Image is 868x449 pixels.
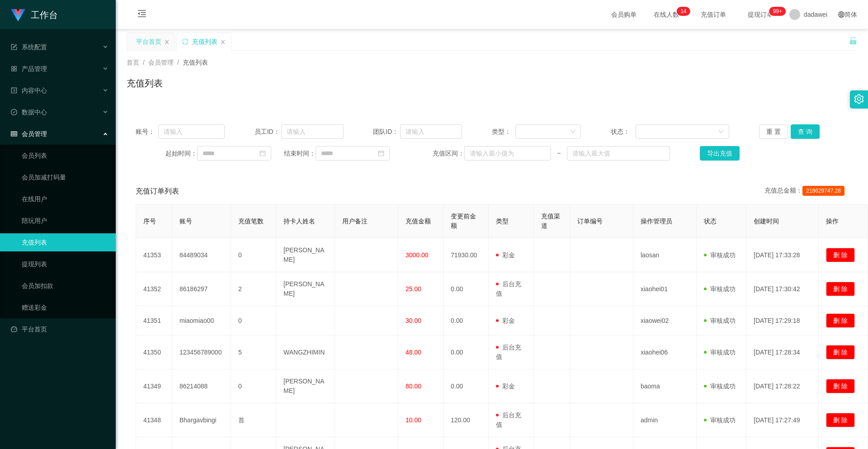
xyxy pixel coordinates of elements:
i: 图标: close [164,39,170,45]
span: 内容中心 [11,87,47,94]
i: 图标: setting [854,94,864,104]
span: 审核成功 [704,349,736,356]
span: 充值渠道 [541,213,560,229]
h1: 工作台 [31,0,58,29]
i: 图标: appstore-o [11,66,17,72]
button: 删 除 [826,413,855,427]
td: 0.00 [443,306,489,336]
span: 30.00 [406,317,421,324]
i: 图标: sync [182,38,189,45]
span: ~ [551,149,566,158]
td: [PERSON_NAME] [276,238,335,272]
span: 在线人数 [649,11,684,18]
span: 10.00 [406,416,421,424]
span: 创建时间 [754,217,779,225]
i: 图标: unlock [849,37,857,45]
td: 86214088 [172,369,231,403]
button: 删 除 [826,345,855,359]
button: 重 置 [759,124,788,139]
a: 图标: dashboard平台首页 [11,320,108,338]
i: 图标: down [570,129,576,135]
span: 后台充值 [496,280,521,297]
button: 删 除 [826,379,855,393]
span: 充值订单列表 [136,186,179,197]
button: 查 询 [791,124,820,139]
a: 提现列表 [22,255,108,273]
a: 陪玩用户 [22,212,108,230]
span: 3000.00 [406,251,429,259]
button: 删 除 [826,313,855,328]
span: 账号 [179,217,192,225]
span: 操作 [826,217,839,225]
div: 充值总金额： [764,186,848,197]
td: xiaohei01 [633,272,697,306]
span: 80.00 [406,383,421,390]
a: 会员加减打码量 [22,168,108,186]
a: 在线用户 [22,190,108,208]
span: 序号 [143,217,156,225]
td: 41349 [136,369,172,403]
td: 71930.00 [443,238,489,272]
input: 请输入 [400,124,462,139]
img: logo.9652507e.png [11,9,25,22]
td: [DATE] 17:28:22 [746,369,819,403]
span: 提现订单 [743,11,778,18]
td: admin [633,403,697,437]
span: 首页 [127,59,139,66]
td: 41353 [136,238,172,272]
sup: 14 [677,7,690,16]
input: 请输入 [281,124,344,139]
span: 团队ID： [373,127,400,137]
span: / [143,59,145,66]
i: 图标: close [220,39,226,45]
span: 彩金 [496,383,515,390]
td: 41352 [136,272,172,306]
td: 86186297 [172,272,231,306]
input: 请输入 [158,124,225,139]
i: 图标: down [718,129,724,135]
span: 审核成功 [704,285,736,293]
span: 后台充值 [496,344,521,360]
td: 0.00 [443,369,489,403]
span: 产品管理 [11,65,47,72]
td: 首 [231,403,276,437]
a: 会员列表 [22,147,108,165]
span: 持卡人姓名 [283,217,315,225]
td: xiaowei02 [633,306,697,336]
span: 类型： [492,127,515,137]
span: 账号： [136,127,158,137]
a: 会员加扣款 [22,277,108,295]
td: miaomiao00 [172,306,231,336]
span: 审核成功 [704,416,736,424]
i: 图标: form [11,44,17,50]
input: 请输入最小值为 [464,146,551,161]
td: 2 [231,272,276,306]
td: [DATE] 17:28:34 [746,336,819,369]
td: [PERSON_NAME] [276,369,335,403]
td: 123456789000 [172,336,231,369]
p: 1 [680,7,684,16]
td: 0.00 [443,272,489,306]
span: 状态 [704,217,717,225]
i: 图标: calendar [378,150,384,156]
button: 删 除 [826,282,855,296]
td: 5 [231,336,276,369]
span: 操作管理员 [641,217,672,225]
sup: 966 [769,7,786,16]
h1: 充值列表 [127,76,163,90]
td: 120.00 [443,403,489,437]
span: 类型 [496,217,509,225]
span: 彩金 [496,251,515,259]
span: 218629747.28 [802,186,844,196]
td: [DATE] 17:30:42 [746,272,819,306]
i: 图标: check-circle-o [11,109,17,115]
td: [DATE] 17:33:28 [746,238,819,272]
a: 赠送彩金 [22,298,108,317]
td: 41350 [136,336,172,369]
span: 25.00 [406,285,421,293]
td: 84489034 [172,238,231,272]
span: 审核成功 [704,317,736,324]
div: 充值列表 [192,33,217,50]
span: 数据中心 [11,109,47,116]
span: 充值金额 [406,217,431,225]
